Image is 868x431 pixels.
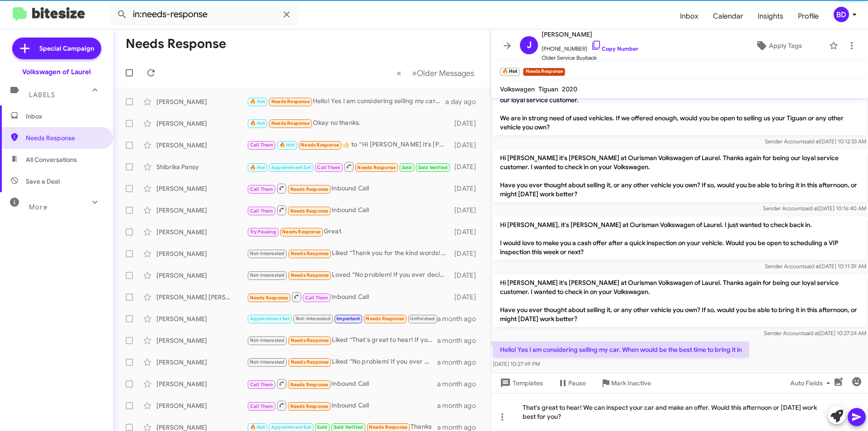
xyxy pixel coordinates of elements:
div: Inbound Call [247,291,450,303]
small: Needs Response [523,68,565,76]
button: Next [406,64,480,82]
span: 🔥 Hot [250,120,265,126]
button: Mark Inactive [593,375,658,391]
span: [DATE] 10:27:49 PM [493,360,540,367]
span: Needs Response [366,316,404,322]
span: Mark Inactive [611,375,651,391]
div: Liked “No problem! If you ever change your mind or want to explore options with us, just let me k... [247,357,437,367]
div: [PERSON_NAME] [156,184,247,193]
span: Not-Interested [250,359,285,365]
div: Shibrika Pansy [156,162,247,171]
button: Auto Fields [783,375,841,391]
span: Needs Response [26,133,103,142]
span: Appointment Set [271,424,311,430]
span: Inbox [26,112,103,121]
div: a day ago [445,97,483,106]
div: [PERSON_NAME] [156,379,247,388]
div: [DATE] [450,227,483,237]
span: Needs Response [271,99,310,104]
span: Call Them [250,382,274,388]
span: Needs Response [301,142,339,148]
input: Search [109,4,299,25]
span: Apply Tags [769,38,802,54]
span: Needs Response [369,424,407,430]
span: More [29,203,47,211]
div: [DATE] [450,162,483,171]
span: 🔥 Hot [250,165,265,171]
small: 🔥 Hot [500,68,519,76]
span: Call Them [250,208,274,214]
span: 🔥 Hot [250,99,265,104]
span: Needs Response [357,165,396,171]
span: Needs Response [291,251,329,256]
div: [PERSON_NAME] [PERSON_NAME] [156,293,247,302]
div: [PERSON_NAME] [156,206,247,215]
div: [DATE] [450,206,483,215]
span: Sender Account [DATE] 10:11:39 AM [765,263,866,270]
button: Apply Tags [732,38,825,54]
p: Hi [PERSON_NAME] it's [PERSON_NAME] at Ourisman Volkswagen of Laurel. Thanks again for being our ... [493,275,866,327]
span: Profile [791,3,826,29]
span: J [527,38,532,52]
h1: Needs Response [126,37,226,51]
nav: Page navigation example [392,64,480,82]
div: [PERSON_NAME] [156,249,247,258]
span: Special Campaign [39,44,94,53]
div: [PERSON_NAME] [156,141,247,150]
div: Okay no thanks. [247,118,450,128]
span: Not-Interested [250,337,285,343]
div: That's great to hear! We can inspect your car and make an offer. Would this afternoon or [DATE] w... [491,393,868,431]
span: Needs Response [291,359,329,365]
div: [PERSON_NAME] [156,97,247,106]
span: Sold Verified [334,424,363,430]
span: Needs Response [250,295,288,301]
span: Needs Response [290,208,329,214]
div: a month ago [437,401,483,410]
span: said at [802,205,818,212]
div: [DATE] [450,141,483,150]
div: Inbound Call [247,204,450,216]
div: a month ago [437,358,483,367]
p: Hello! Yes I am considering selling my car. When would be the best time to bring it in [493,341,749,358]
span: Call Them [317,165,340,171]
span: Needs Response [282,229,321,235]
span: said at [804,263,820,270]
div: Loved “No problem! If you ever decide to sell your vehicle in the future, feel free to reach out.... [247,270,450,280]
a: Special Campaign [12,38,101,59]
button: Pause [550,375,593,391]
span: Not-Interested [250,251,285,256]
div: Liked “Thank you for the kind words! If you ever reconsider or have questions about selling your ... [247,248,450,259]
p: Hi [PERSON_NAME] this is [PERSON_NAME], General Sales Manager at Ourisman Volkswagen of Laurel. T... [493,83,866,135]
span: Templates [498,375,543,391]
span: Older Messages [417,68,474,78]
span: Volkswagen [500,85,535,93]
a: Insights [750,3,791,29]
div: [DATE] [450,184,483,193]
span: Sender Account [DATE] 10:27:24 AM [764,330,866,336]
div: Inbound Call [247,183,450,194]
span: Sender Account [DATE] 10:16:40 AM [763,205,866,212]
div: [PERSON_NAME] [156,271,247,280]
span: » [412,67,417,79]
span: Call Them [305,295,329,301]
div: Great [247,227,450,237]
span: Sold [402,165,412,171]
span: Call Them [250,403,274,409]
span: Call Them [250,186,274,192]
span: [PHONE_NUMBER] [542,40,638,53]
div: Sold! ;) [247,313,437,324]
div: Hello! Yes I am considering selling my car. When would be the best time to bring it in [247,96,445,107]
a: Copy Number [591,45,638,52]
span: Appointment Set [271,165,311,171]
span: Sold Verified [418,165,448,171]
div: Liked “That's great to hear! If you ever consider selling your Highlander or any other vehicle in... [247,335,437,346]
button: Templates [491,375,550,391]
span: Older Service Buyback [542,53,638,62]
div: BD [834,7,849,22]
div: ​👍​ to “ Hi [PERSON_NAME] it's [PERSON_NAME] at Ourisman Volkswagen of Laurel. You're invited to ... [247,140,450,150]
span: 🔥 Hot [279,142,295,148]
span: [PERSON_NAME] [542,29,638,40]
div: [DATE] [450,249,483,258]
span: Needs Response [290,382,329,388]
